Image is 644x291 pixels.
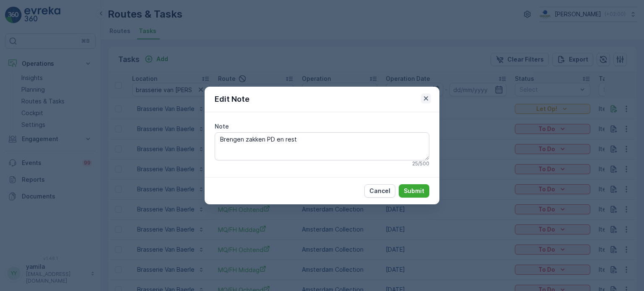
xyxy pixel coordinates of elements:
[215,132,429,160] textarea: Brengen zakken PD en rest
[364,184,395,198] button: Cancel
[412,160,429,167] p: 25 / 500
[399,184,429,198] button: Submit
[369,187,390,195] p: Cancel
[215,123,229,130] label: Note
[404,187,424,195] p: Submit
[215,93,249,105] p: Edit Note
